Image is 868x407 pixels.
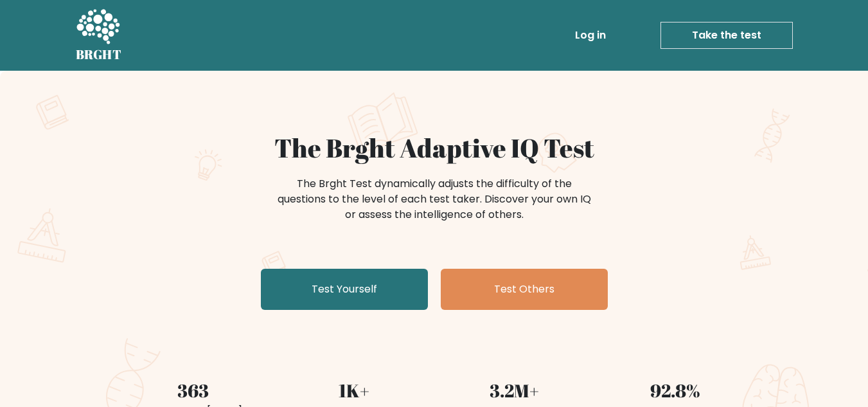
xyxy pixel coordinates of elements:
a: BRGHT [76,5,122,66]
a: Log in [570,23,611,48]
h1: The Brght Adaptive IQ Test [121,132,748,163]
a: Take the test [660,22,793,49]
div: 1K+ [281,377,427,404]
div: The Brght Test dynamically adjusts the difficulty of the questions to the level of each test take... [274,176,595,222]
a: Test Yourself [261,269,428,310]
div: 92.8% [603,377,748,404]
div: 363 [121,377,266,404]
h5: BRGHT [76,47,122,62]
a: Test Others [441,269,608,310]
div: 3.2M+ [442,377,587,404]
